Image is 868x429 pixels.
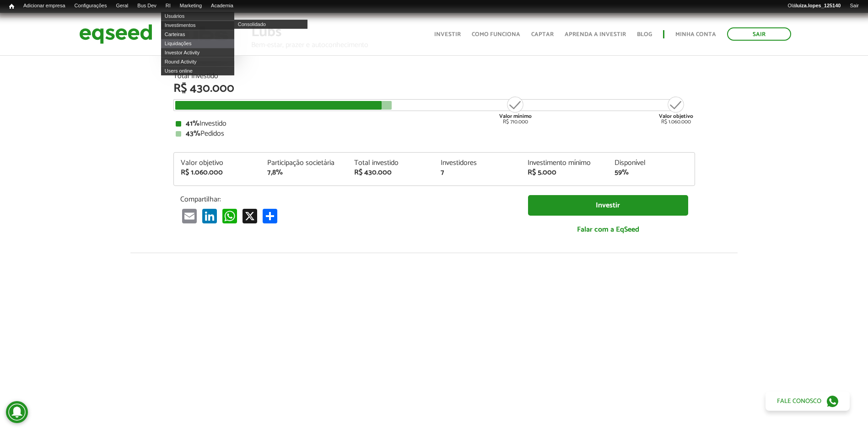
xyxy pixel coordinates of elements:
a: X [241,208,259,223]
a: Início [5,2,19,11]
a: Adicionar empresa [19,2,70,10]
a: Minha conta [675,32,716,37]
div: Participação societária [267,159,340,167]
div: Total investido [354,159,427,167]
strong: Valor mínimo [499,112,532,121]
div: R$ 5.000 [528,169,601,176]
a: Investir [528,195,688,216]
strong: Valor objetivo [659,112,693,121]
a: Investir [434,32,461,37]
a: LinkedIn [200,208,219,223]
p: Compartilhar: [180,195,514,204]
img: EqSeed [79,22,152,46]
a: Configurações [70,2,112,10]
a: Captar [531,32,554,37]
div: R$ 430.000 [354,169,427,176]
div: 7 [441,169,514,176]
a: Oláluiza.lopes_125140 [783,2,845,10]
strong: 41% [186,117,199,130]
div: R$ 1.060.000 [181,169,254,176]
div: 7,8% [267,169,340,176]
div: Investimento mínimo [528,159,601,167]
div: Valor objetivo [181,159,254,167]
a: Aprenda a investir [565,32,626,37]
a: RI [161,2,175,10]
div: Pedidos [176,130,693,138]
div: R$ 430.000 [173,83,695,95]
div: R$ 710.000 [498,95,533,125]
a: Falar com a EqSeed [528,220,688,239]
a: Academia [206,2,238,10]
a: WhatsApp [221,208,239,223]
strong: 43% [186,127,200,140]
a: Marketing [175,2,206,10]
div: 59% [615,169,688,176]
a: Geral [111,2,133,10]
div: R$ 1.060.000 [659,95,693,125]
div: Investido [176,120,693,127]
strong: luiza.lopes_125140 [796,3,841,8]
a: Sair [845,2,863,10]
a: Compartilhar [261,208,279,223]
a: Sair [727,27,791,41]
div: Total Investido [173,73,695,80]
a: Email [180,208,199,223]
a: Blog [637,32,652,37]
span: Início [9,3,14,10]
a: Usuários [161,11,234,21]
a: Como funciona [472,32,520,37]
a: Bus Dev [133,2,161,10]
div: Disponível [615,159,688,167]
div: Investidores [441,159,514,167]
a: Fale conosco [766,392,850,411]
